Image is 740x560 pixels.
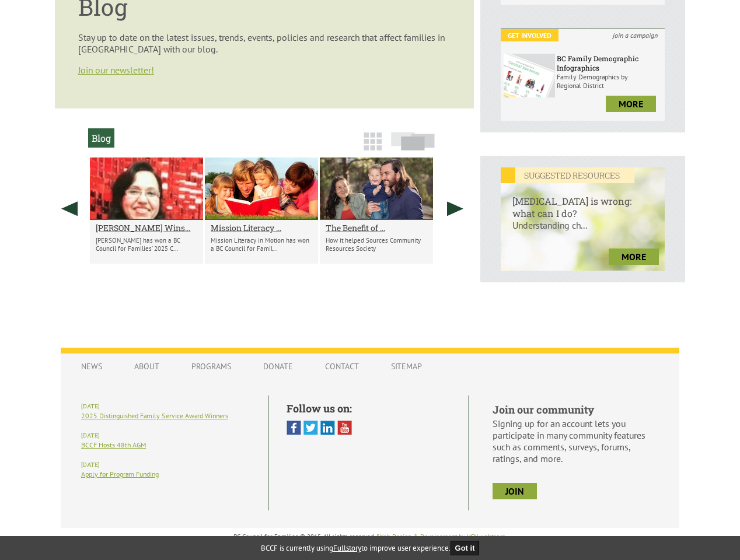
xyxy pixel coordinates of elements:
[451,541,480,555] button: Got it
[123,355,171,377] a: About
[493,483,537,499] a: join
[88,128,114,148] h2: Blog
[78,64,154,76] a: Join our newsletter!
[493,402,659,416] h5: Join our community
[378,533,505,541] a: Web Design & Development by VCN webteam
[287,401,451,415] h5: Follow us on:
[333,543,361,553] a: Fullstory
[501,183,665,219] h6: [MEDICAL_DATA] is wrong: what can I do?
[211,236,312,253] p: Mission Literacy in Motion has won a BC Council for Famil...
[81,461,250,468] h6: [DATE]
[388,138,438,156] a: Slide View
[379,355,434,377] a: Sitemap
[391,132,435,150] img: slide-icon.png
[557,72,662,90] p: Family Demographics by Regional District
[287,421,301,435] img: Facebook
[81,411,228,420] a: 2025 Distinguished Family Service Award Winners
[81,440,146,449] a: BCCF Hosts 48th AGM
[303,421,318,435] img: Twitter
[252,355,305,377] a: Donate
[81,432,250,439] h6: [DATE]
[313,355,371,377] a: Contact
[180,355,243,377] a: Programs
[501,167,634,183] em: SUGGESTED RESOURCES
[493,418,659,464] p: Signing up for an account lets you participate in many community features such as comments, surve...
[360,138,385,156] a: Grid View
[96,236,197,253] p: [PERSON_NAME] has won a BC Council for Families’ 2025 C...
[90,157,203,264] li: Inas Lasheen Wins Family Service Award
[326,236,427,253] p: How it helped Sources Community Resources Society
[326,222,427,233] a: The Benefit of ...
[606,96,656,112] a: more
[205,157,318,264] li: Mission Literacy in Motion Wins Family Service Award
[501,219,665,243] p: Understanding ch...
[320,157,433,264] li: The Benefit of Organization-Wide Indigenous Cultural Safety Training
[501,29,559,41] em: Get Involved
[320,421,335,435] img: Linked In
[81,470,159,478] a: Apply for Program Funding
[78,32,451,55] p: Stay up to date on the latest issues, trends, events, policies and research that affect families ...
[606,29,665,41] i: join a campaign
[211,222,312,233] a: Mission Literacy ...
[96,222,197,233] a: [PERSON_NAME] Wins...
[364,132,382,150] img: grid-icon.png
[69,355,114,377] a: News
[557,54,662,72] h6: BC Family Demographic Infographics
[61,533,679,541] p: BC Council for Families © 2015, All rights reserved. | .
[609,249,659,265] a: more
[337,421,352,435] img: You Tube
[81,402,250,410] h6: [DATE]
